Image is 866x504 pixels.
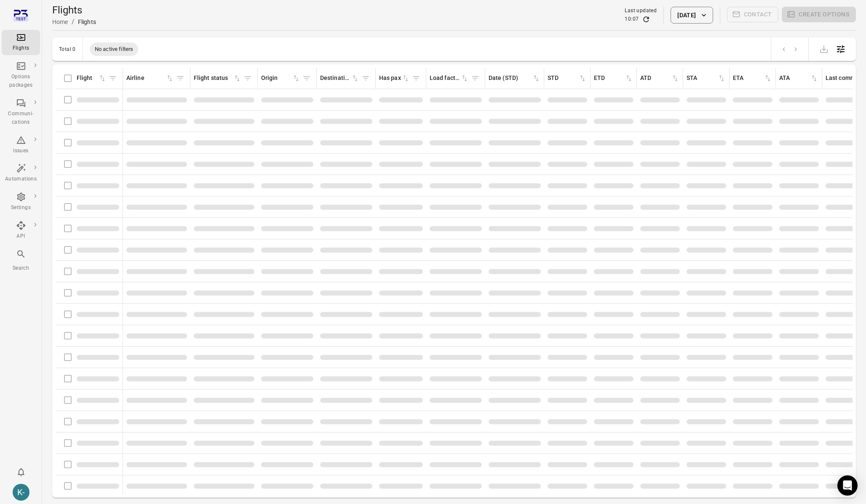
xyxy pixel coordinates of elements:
[194,74,241,83] div: Sort by flight status in ascending order
[359,72,372,85] span: Filter by destination
[642,15,650,24] button: Refresh data
[625,7,657,15] div: Last updated
[625,15,639,24] div: 10:07
[5,73,37,90] div: Options packages
[13,464,29,480] button: Notifications
[782,7,856,24] span: Please make a selection to create an option package
[837,475,858,496] div: Open Intercom Messenger
[59,46,76,52] div: Total 0
[52,3,96,17] h1: Flights
[815,45,832,53] span: Please make a selection to export
[687,74,726,83] div: Sort by STA in ascending order
[430,74,469,83] div: Sort by load factor in ascending order
[2,95,40,129] a: Communi-cations
[640,74,679,83] div: Sort by ATD in ascending order
[52,19,68,25] a: Home
[489,74,540,83] div: Sort by date (STD) in ascending order
[2,133,40,158] a: Issues
[241,72,254,85] span: Filter by flight status
[9,480,33,504] button: Kristinn - avilabs
[72,17,75,27] li: /
[320,74,359,83] div: Sort by destination in ascending order
[2,189,40,215] a: Settings
[5,232,37,241] div: API
[126,74,174,83] div: Sort by airline in ascending order
[77,74,107,83] div: Sort by flight in ascending order
[90,45,139,53] span: No active filters
[174,72,187,85] span: Filter by airline
[13,484,29,501] div: K-
[261,74,300,83] div: Sort by origin in ascending order
[832,41,849,58] button: Open table configuration
[78,18,96,26] div: Flights
[2,218,40,243] a: API
[778,44,802,55] nav: pagination navigation
[733,74,772,83] div: Sort by ETA in ascending order
[671,7,713,24] button: [DATE]
[779,74,818,83] div: Sort by ATA in ascending order
[5,44,37,53] div: Flights
[5,175,37,183] div: Automations
[379,74,410,83] div: Sort by has pax in ascending order
[2,30,40,55] a: Flights
[2,247,40,275] button: Search
[107,72,119,85] span: Filter by flight
[52,17,96,27] nav: Breadcrumbs
[5,147,37,155] div: Issues
[2,161,40,186] a: Automations
[5,264,37,273] div: Search
[727,7,779,24] span: Please make a selection to create communications
[548,74,587,83] div: Sort by STD in ascending order
[5,204,37,212] div: Settings
[300,72,313,85] span: Filter by origin
[5,110,37,127] div: Communi-cations
[410,72,422,85] span: Filter by has pax
[2,58,40,92] a: Options packages
[469,72,481,85] span: Filter by load factor
[594,74,633,83] div: Sort by ETD in ascending order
